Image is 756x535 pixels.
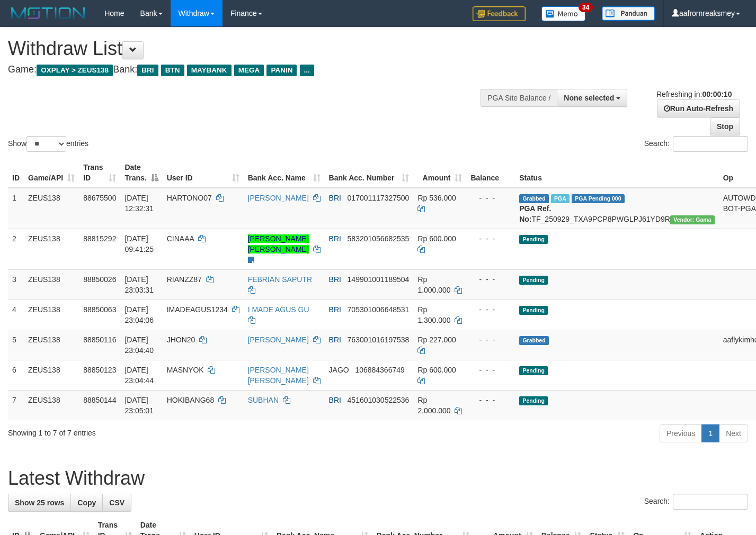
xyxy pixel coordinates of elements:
div: - - - [470,304,511,315]
a: Previous [660,424,702,442]
div: - - - [470,365,511,375]
span: BRI [329,275,341,284]
div: Showing 1 to 7 of 7 entries [8,423,307,438]
span: PGA Pending [572,194,625,203]
span: Grabbed [519,194,549,203]
th: User ID: activate to sort column ascending [163,158,244,188]
a: [PERSON_NAME] [248,335,309,344]
td: ZEUS138 [24,390,79,420]
th: ID [8,158,24,188]
img: panduan.png [602,6,655,21]
div: - - - [470,395,511,405]
span: IMADEAGUS1234 [167,305,228,314]
td: ZEUS138 [24,360,79,390]
span: JHON20 [167,335,195,344]
img: Button%20Memo.svg [541,6,586,21]
span: Rp 2.000.000 [417,396,450,415]
a: Next [719,424,748,442]
span: [DATE] 23:05:01 [124,396,154,415]
span: Copy [77,498,96,507]
button: None selected [557,89,627,107]
a: Show 25 rows [8,494,71,512]
a: [PERSON_NAME] [PERSON_NAME] [248,234,309,253]
span: Copy 705301006648531 to clipboard [348,305,410,314]
span: [DATE] 12:32:31 [124,194,154,213]
span: BRI [329,305,341,314]
img: MOTION_logo.png [8,5,88,21]
span: Pending [519,235,548,244]
span: RIANZZ87 [167,275,202,284]
span: OXPLAY > ZEUS138 [37,65,113,76]
span: Rp 536.000 [417,194,456,202]
label: Search: [644,494,748,510]
span: [DATE] 23:04:06 [124,305,154,324]
div: - - - [470,193,511,203]
span: BTN [161,65,184,76]
th: Trans ID: activate to sort column ascending [79,158,120,188]
span: [DATE] 09:41:25 [124,234,154,253]
span: 88850123 [83,366,116,374]
span: Pending [519,306,548,315]
span: BRI [329,335,341,344]
td: 1 [8,188,24,229]
a: CSV [102,494,131,512]
span: MASNYOK [167,366,204,374]
span: Rp 227.000 [417,335,456,344]
td: 7 [8,390,24,420]
a: Run Auto-Refresh [657,99,740,117]
a: [PERSON_NAME] [248,194,309,202]
span: MEGA [234,65,264,76]
span: Copy 583201056682535 to clipboard [348,234,410,243]
span: Show 25 rows [15,498,64,507]
span: BRI [137,65,158,76]
span: Vendor URL: https://trx31.1velocity.biz [670,215,715,224]
span: Pending [519,276,548,285]
a: 1 [701,424,719,442]
h1: Latest Withdraw [8,468,748,489]
th: Amount: activate to sort column ascending [413,158,466,188]
span: Pending [519,396,548,405]
span: HOKIBANG68 [167,396,214,404]
th: Date Trans.: activate to sort column descending [120,158,162,188]
div: - - - [470,274,511,285]
span: Rp 1.000.000 [417,275,450,294]
h4: Game: Bank: [8,65,493,75]
span: 88815292 [83,234,116,243]
span: 88850026 [83,275,116,284]
b: PGA Ref. No: [519,204,551,223]
span: BRI [329,234,341,243]
span: JAGO [329,366,349,374]
img: Feedback.jpg [473,6,526,21]
span: 88675500 [83,194,116,202]
a: FEBRIAN SAPUTR [248,275,312,284]
input: Search: [673,136,748,152]
span: 88850063 [83,305,116,314]
td: ZEUS138 [24,188,79,229]
td: 2 [8,229,24,269]
span: HARTONO07 [167,194,212,202]
span: [DATE] 23:04:44 [124,366,154,385]
span: PANIN [266,65,297,76]
span: Rp 1.300.000 [417,305,450,324]
span: ... [300,65,314,76]
label: Search: [644,136,748,152]
div: - - - [470,233,511,244]
span: CSV [109,498,124,507]
h1: Withdraw List [8,38,493,59]
a: [PERSON_NAME] [PERSON_NAME] [248,366,309,385]
th: Balance [466,158,515,188]
td: ZEUS138 [24,269,79,300]
span: 88850144 [83,396,116,404]
div: PGA Site Balance / [481,89,557,107]
a: Copy [70,494,103,512]
span: CINAAA [167,234,194,243]
a: I MADE AGUS GU [248,305,309,314]
td: 4 [8,300,24,330]
span: Copy 106884366749 to clipboard [355,366,404,374]
span: [DATE] 23:04:40 [124,335,154,355]
span: [DATE] 23:03:31 [124,275,154,294]
span: Grabbed [519,336,549,345]
td: ZEUS138 [24,229,79,269]
td: 5 [8,330,24,360]
span: Copy 451601030522536 to clipboard [348,396,410,404]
